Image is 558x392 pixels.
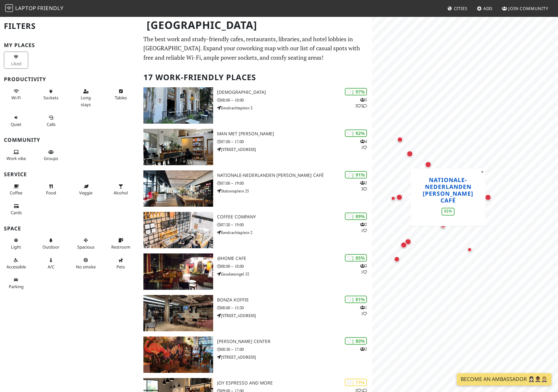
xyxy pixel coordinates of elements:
span: Laptop [15,5,36,12]
span: Long stays [81,95,91,107]
img: Bonza koffie [143,295,213,331]
span: Stable Wi-Fi [11,95,21,101]
button: Quiet [4,112,28,129]
img: @Home Cafe [143,253,213,290]
div: Map marker [405,149,414,158]
div: Map marker [403,237,412,246]
p: 08:00 – 18:00 [217,263,372,269]
p: 08:00 – 18:00 [217,97,372,103]
p: 2 1 [360,221,367,234]
img: Coffee Company [143,212,213,248]
span: Parking [9,284,24,289]
button: Restroom [109,235,133,252]
p: Eendrachtsplein 2 [217,229,372,236]
span: Power sockets [43,95,58,101]
div: | 89% [345,213,367,220]
h2: Filters [4,16,136,36]
div: Map marker [395,193,404,202]
span: Video/audio calls [47,121,55,127]
div: Map marker [399,240,408,250]
button: Wi-Fi [4,86,28,103]
div: Map marker [423,160,432,169]
span: Natural light [11,244,21,250]
span: Join Community [508,6,548,11]
span: Outdoor area [42,244,59,250]
button: Spacious [74,235,98,252]
p: 2 [360,346,367,352]
h3: Bonza koffie [217,297,372,303]
p: Goudsesingel 52 [217,271,372,277]
div: | 77% [345,379,367,386]
button: Outdoor [39,235,63,252]
div: Map marker [366,260,373,268]
a: Add [474,3,495,14]
h3: Nationale-Nederlanden [PERSON_NAME] Café [217,173,372,178]
p: 07:30 – 19:00 [217,222,372,228]
h3: Service [4,171,136,178]
a: Cities [445,3,470,14]
span: Food [46,190,56,196]
p: 07:00 – 19:00 [217,180,372,186]
div: Map marker [483,193,492,202]
img: Nationale-Nederlanden Douwe Egberts Café [143,170,213,207]
span: Add [483,6,493,11]
button: Coffee [4,181,28,198]
h1: [GEOGRAPHIC_DATA] [141,16,371,34]
span: Quiet [11,121,21,127]
span: Work-friendly tables [115,95,127,101]
img: LaptopFriendly [5,4,13,12]
button: Sockets [39,86,63,103]
div: | 85% [345,254,367,262]
img: Man met bril koffie [143,129,213,165]
span: Pet friendly [116,264,125,270]
span: Spacious [77,244,94,250]
h3: Joy Espresso and More [217,380,372,386]
p: 3 1 [360,263,367,275]
button: Work vibe [4,147,28,164]
p: 5 3 3 [355,97,367,109]
a: Nationale-Nederlanden [PERSON_NAME] Café [423,176,473,204]
a: Join Community [499,3,551,14]
button: A/C [39,255,63,272]
h3: Space [4,226,136,232]
span: Air conditioned [48,264,55,270]
h3: [DEMOGRAPHIC_DATA] [217,90,372,95]
h3: [PERSON_NAME] Center [217,339,372,344]
span: Cities [454,6,467,11]
div: Map marker [393,255,401,263]
a: Heilige Boontjes | 97% 533 [DEMOGRAPHIC_DATA] 08:00 – 18:00 Eendrachtsplein 3 [139,87,372,124]
button: Accessible [4,255,28,272]
img: Mr NonNo Center [143,337,213,373]
a: Man met bril koffie | 92% 41 Man met [PERSON_NAME] 07:00 – 17:00 [STREET_ADDRESS] [139,129,372,165]
span: Alcohol [114,190,128,196]
button: Veggie [74,181,98,198]
h3: Community [4,137,136,143]
button: Light [4,235,28,252]
p: [STREET_ADDRESS] [217,312,372,319]
button: Pets [109,255,133,272]
button: Groups [39,147,63,164]
p: 1 1 [360,304,367,317]
p: Stationsplein 25 [217,188,372,194]
div: | 92% [345,129,367,137]
div: Map marker [439,221,447,229]
h3: Man met [PERSON_NAME] [217,131,372,137]
span: Veggie [79,190,92,196]
button: Calls [39,112,63,129]
p: Eendrachtsplein 3 [217,105,372,111]
div: Map marker [439,222,447,230]
a: @Home Cafe | 85% 31 @Home Cafe 08:00 – 18:00 Goudsesingel 52 [139,253,372,290]
span: Smoke free [76,264,96,270]
span: Group tables [44,155,58,161]
span: Coffee [10,190,22,196]
button: Close popup [479,168,485,176]
div: | 81% [345,296,367,303]
div: Map marker [389,194,397,202]
button: Cards [4,201,28,218]
p: 2 3 [360,180,367,192]
span: Restroom [111,244,130,250]
p: 08:30 – 17:00 [217,346,372,352]
h3: Productivity [4,76,136,82]
h3: @Home Cafe [217,256,372,261]
a: Nationale-Nederlanden Douwe Egberts Café | 91% 23 Nationale-Nederlanden [PERSON_NAME] Café 07:00 ... [139,170,372,207]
